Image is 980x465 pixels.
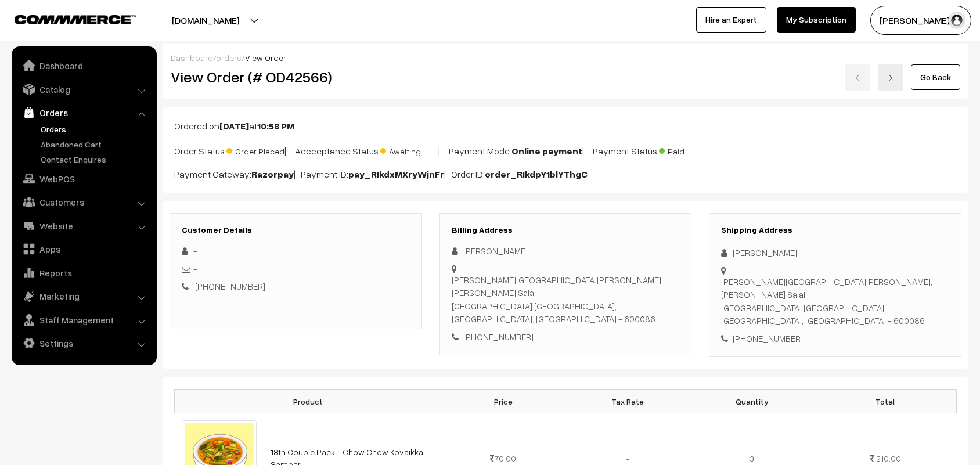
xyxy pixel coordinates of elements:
h2: View Order (# OD42566) [171,68,422,86]
span: Order Placed [226,142,284,157]
div: - [182,244,410,258]
a: Settings [15,333,153,354]
span: 210.00 [876,453,901,463]
p: Order Status: | Accceptance Status: | Payment Mode: | Payment Status: [174,142,957,158]
th: Tax Rate [565,390,690,413]
div: [PERSON_NAME] [721,246,949,259]
b: pay_RIkdxMXryWjnFr [348,168,444,180]
b: 10:58 PM [257,120,294,132]
div: / / [171,52,960,64]
b: [DATE] [219,120,249,132]
a: WebPOS [15,168,153,189]
a: Reports [15,262,153,283]
th: Quantity [690,390,814,413]
div: [PERSON_NAME][GEOGRAPHIC_DATA][PERSON_NAME], [PERSON_NAME] Salai [GEOGRAPHIC_DATA] [GEOGRAPHIC_DA... [721,275,949,327]
a: COMMMERCE [15,12,116,26]
b: Razorpay [251,168,294,180]
a: My Subscription [777,7,856,33]
span: View Order [245,53,286,63]
p: Payment Gateway: | Payment ID: | Order ID: [174,167,957,181]
a: Staff Management [15,309,153,330]
a: Orders [15,102,153,123]
h3: Billing Address [452,225,680,235]
a: Contact Enquires [38,153,153,165]
p: Ordered on at [174,119,957,133]
div: - [182,262,410,276]
img: COMMMERCE [15,15,136,24]
th: Product [175,390,441,413]
span: 70.00 [490,453,516,463]
span: 3 [750,453,754,463]
a: Hire an Expert [696,7,766,33]
a: Dashboard [15,55,153,76]
a: Catalog [15,79,153,100]
a: orders [216,53,242,63]
span: Paid [659,142,717,157]
th: Price [441,390,565,413]
th: Total [815,390,957,413]
img: user [948,12,965,29]
a: Go Back [911,64,960,90]
div: [PERSON_NAME] [452,244,680,258]
a: Dashboard [171,53,213,63]
a: Orders [38,123,153,135]
h3: Shipping Address [721,225,949,235]
span: Awaiting [380,142,438,157]
a: Apps [15,239,153,259]
a: Website [15,215,153,236]
a: Abandoned Cart [38,138,153,150]
button: [PERSON_NAME] s… [870,6,971,35]
a: [PHONE_NUMBER] [195,281,265,291]
a: Marketing [15,286,153,307]
b: order_RIkdpY1blYThgC [485,168,588,180]
h3: Customer Details [182,225,410,235]
img: right-arrow.png [887,74,894,81]
b: Online payment [511,145,582,157]
button: [DOMAIN_NAME] [131,6,280,35]
div: [PHONE_NUMBER] [452,330,680,344]
div: [PERSON_NAME][GEOGRAPHIC_DATA][PERSON_NAME], [PERSON_NAME] Salai [GEOGRAPHIC_DATA] [GEOGRAPHIC_DA... [452,273,680,326]
div: [PHONE_NUMBER] [721,332,949,345]
a: Customers [15,192,153,212]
